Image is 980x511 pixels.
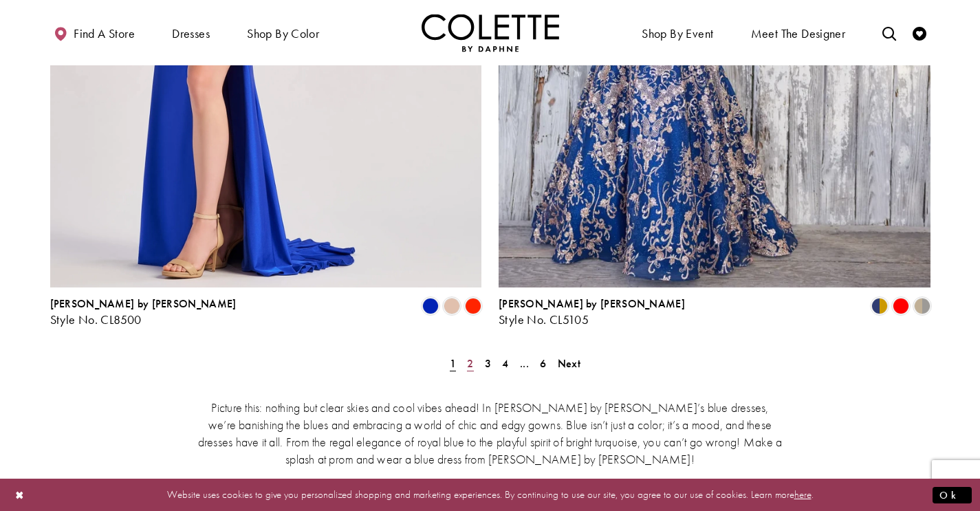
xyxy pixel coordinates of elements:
[540,356,546,371] span: 6
[520,356,529,371] span: ...
[247,27,319,41] span: Shop by color
[467,356,473,371] span: 2
[516,354,533,373] a: ...
[748,14,849,52] a: Meet the designer
[893,298,909,314] i: Red
[99,486,881,504] p: Website uses cookies to give you personalized shopping and marketing experiences. By continuing t...
[450,356,456,371] span: 1
[422,14,559,52] a: Visit Home Page
[50,296,237,311] span: [PERSON_NAME] by [PERSON_NAME]
[422,14,559,52] img: Colette by Daphne
[198,399,783,468] p: Picture this: nothing but clear skies and cool vibes ahead! In [PERSON_NAME] by [PERSON_NAME]’s b...
[50,298,237,327] div: Colette by Daphne Style No. CL8500
[642,27,713,41] span: Shop By Event
[481,354,495,373] a: Page 3
[933,486,972,503] button: Submit Dialog
[914,298,930,314] i: Gold/Pewter
[554,354,585,373] a: Next Page
[463,354,477,373] a: Page 2
[499,312,589,327] span: Style No. CL5105
[502,356,508,371] span: 4
[50,312,142,327] span: Style No. CL8500
[871,298,888,314] i: Navy Blue/Gold
[50,14,138,52] a: Find a store
[446,354,460,373] span: Current Page
[558,356,580,371] span: Next
[499,296,685,311] span: [PERSON_NAME] by [PERSON_NAME]
[794,488,812,501] a: here
[751,27,846,41] span: Meet the designer
[879,14,900,52] a: Toggle search
[243,14,323,52] span: Shop by color
[498,354,512,373] a: Page 4
[536,354,550,373] a: Page 6
[499,298,685,327] div: Colette by Daphne Style No. CL5105
[909,14,930,52] a: Check Wishlist
[638,14,717,52] span: Shop By Event
[465,298,481,314] i: Scarlet
[485,356,491,371] span: 3
[444,298,460,314] i: Champagne
[172,27,210,41] span: Dresses
[74,27,135,41] span: Find a store
[422,298,439,314] i: Royal Blue
[8,483,32,507] button: Close Dialog
[168,14,213,52] span: Dresses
